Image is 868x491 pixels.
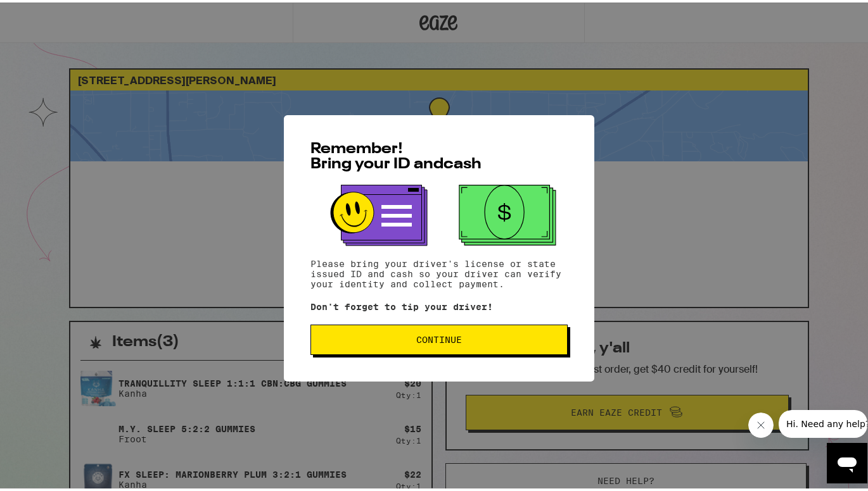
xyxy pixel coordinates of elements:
p: Please bring your driver's license or state issued ID and cash so your driver can verify your ide... [310,256,568,287]
span: Remember! Bring your ID and cash [310,139,482,170]
iframe: Close message [748,410,774,435]
span: Hi. Need any help? [8,9,91,19]
p: Don't forget to tip your driver! [310,299,568,309]
iframe: Message from company [779,407,867,435]
iframe: Button to launch messaging window [827,440,867,481]
button: Continue [310,322,568,352]
span: Continue [416,333,462,342]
